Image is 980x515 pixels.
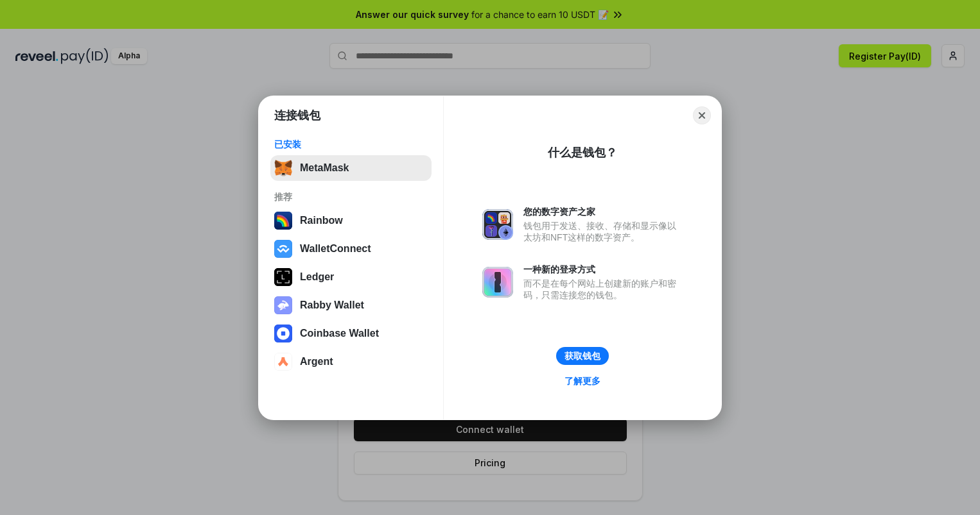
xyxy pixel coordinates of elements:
img: svg+xml,%3Csvg%20fill%3D%22none%22%20height%3D%2233%22%20viewBox%3D%220%200%2035%2033%22%20width%... [274,159,292,177]
div: 获取钱包 [564,350,600,362]
div: Coinbase Wallet [300,328,379,339]
img: svg+xml,%3Csvg%20xmlns%3D%22http%3A%2F%2Fwww.w3.org%2F2000%2Fsvg%22%20fill%3D%22none%22%20viewBox... [274,296,292,314]
div: 一种新的登录方式 [523,264,683,275]
img: svg+xml,%3Csvg%20xmlns%3D%22http%3A%2F%2Fwww.w3.org%2F2000%2Fsvg%22%20fill%3D%22none%22%20viewBox... [482,209,513,240]
button: 获取钱包 [556,347,609,365]
img: svg+xml,%3Csvg%20xmlns%3D%22http%3A%2F%2Fwww.w3.org%2F2000%2Fsvg%22%20fill%3D%22none%22%20viewBox... [482,267,513,298]
button: Argent [270,349,432,375]
button: Coinbase Wallet [270,321,432,346]
div: 推荐 [274,191,428,203]
div: Rainbow [300,215,343,226]
div: 您的数字资产之家 [523,206,683,217]
h1: 连接钱包 [274,108,320,123]
button: Close [693,106,711,124]
div: Argent [300,356,333,367]
img: svg+xml,%3Csvg%20width%3D%2228%22%20height%3D%2228%22%20viewBox%3D%220%200%2028%2028%22%20fill%3D... [274,325,292,342]
button: WalletConnect [270,236,432,262]
button: Rainbow [270,208,432,233]
a: 了解更多 [557,373,608,389]
div: 了解更多 [564,375,600,387]
img: svg+xml,%3Csvg%20width%3D%2228%22%20height%3D%2228%22%20viewBox%3D%220%200%2028%2028%22%20fill%3D... [274,240,292,258]
div: 什么是钱包？ [548,145,617,160]
button: Ledger [270,264,432,290]
div: 已安装 [274,139,428,150]
img: svg+xml,%3Csvg%20width%3D%2228%22%20height%3D%2228%22%20viewBox%3D%220%200%2028%2028%22%20fill%3D... [274,353,292,371]
img: svg+xml,%3Csvg%20xmlns%3D%22http%3A%2F%2Fwww.w3.org%2F2000%2Fsvg%22%20width%3D%2228%22%20height%3... [274,268,292,286]
div: MetaMask [300,162,349,174]
div: 而不是在每个网站上创建新的账户和密码，只需连接您的钱包。 [523,278,683,301]
button: MetaMask [270,155,432,181]
div: 钱包用于发送、接收、存储和显示像以太坊和NFT这样的数字资产。 [523,220,683,243]
button: Rabby Wallet [270,292,432,318]
div: Rabby Wallet [300,300,364,311]
div: WalletConnect [300,243,371,255]
img: svg+xml,%3Csvg%20width%3D%22120%22%20height%3D%22120%22%20viewBox%3D%220%200%20120%20120%22%20fil... [274,212,292,230]
div: Ledger [300,271,334,283]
